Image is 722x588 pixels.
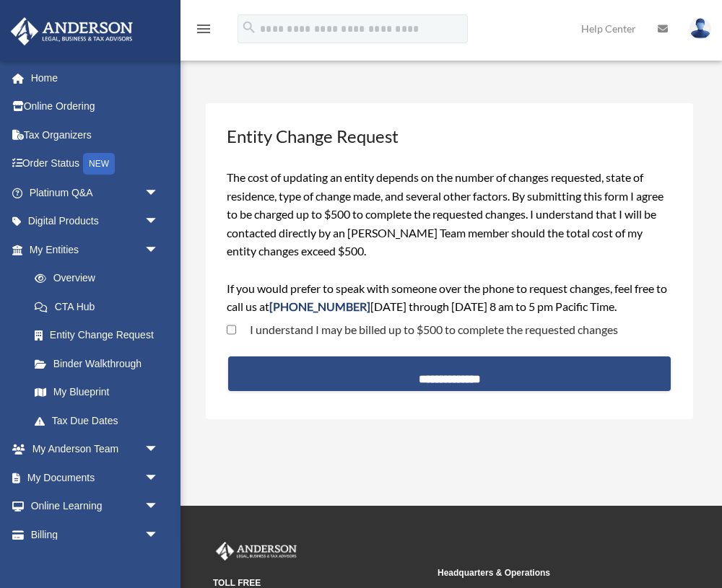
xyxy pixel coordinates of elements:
[10,492,180,521] a: Online Learningarrow_drop_down
[227,170,667,313] span: The cost of updating an entity depends on the number of changes requested, state of residence, ty...
[144,520,173,550] span: arrow_drop_down
[20,292,180,321] a: CTA Hub
[144,207,173,237] span: arrow_drop_down
[690,18,711,39] img: User Pic
[6,17,137,45] img: Anderson Advisors Platinum Portal
[10,92,180,121] a: Online Ordering
[10,178,180,207] a: Platinum Q&Aarrow_drop_down
[20,349,180,378] a: Binder Walkthrough
[144,235,173,265] span: arrow_drop_down
[241,19,257,35] i: search
[10,63,180,92] a: Home
[83,153,115,175] div: NEW
[225,123,674,150] h3: Entity Change Request
[10,149,180,179] a: Order StatusNEW
[10,120,180,149] a: Tax Organizers
[144,463,173,493] span: arrow_drop_down
[20,378,180,407] a: My Blueprint
[269,299,370,313] span: [PHONE_NUMBER]
[144,435,173,465] span: arrow_drop_down
[195,25,212,38] a: menu
[195,20,212,38] i: menu
[438,566,652,581] small: Headquarters & Operations
[10,235,180,264] a: My Entitiesarrow_drop_down
[20,406,180,435] a: Tax Due Dates
[20,321,173,350] a: Entity Change Request
[10,207,180,236] a: Digital Productsarrow_drop_down
[10,463,180,492] a: My Documentsarrow_drop_down
[144,492,173,522] span: arrow_drop_down
[144,178,173,208] span: arrow_drop_down
[213,542,300,561] img: Anderson Advisors Platinum Portal
[10,435,180,464] a: My Anderson Teamarrow_drop_down
[236,324,618,335] label: I understand I may be billed up to $500 to complete the requested changes
[10,520,180,549] a: Billingarrow_drop_down
[20,264,180,293] a: Overview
